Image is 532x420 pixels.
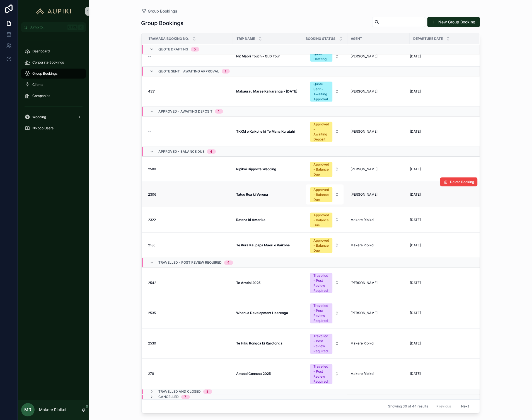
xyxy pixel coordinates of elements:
[306,270,344,296] a: Select Button
[351,281,378,285] span: [PERSON_NAME]
[148,341,230,346] a: 2530
[32,60,64,65] span: Corporate Bookings
[351,311,407,315] a: [PERSON_NAME]
[236,192,268,196] strong: Tatuu Roa ki Verona
[314,273,329,293] div: Travelled - Post Review Required
[236,54,280,58] strong: NZ Māori Touch - QLD Tour
[351,54,407,59] a: [PERSON_NAME]
[236,311,288,315] strong: Whenua Development Haerenga
[351,311,378,315] span: [PERSON_NAME]
[306,49,344,64] button: Select Button
[351,372,374,376] span: Makere Ripikoi
[159,261,222,265] span: Travelled - Post Review Required
[306,37,336,41] span: Booking Status
[306,159,344,179] a: Select Button
[306,235,344,256] a: Select Button
[149,37,189,41] span: Tramada Booking No.
[410,218,421,222] span: [DATE]
[236,129,299,134] a: TKKM o Kaikohe ki Te Mana Kuratahi
[351,243,407,247] a: Makere Ripikoi
[194,47,196,52] div: 5
[32,71,57,76] span: Group Bookings
[306,119,344,144] button: Select Button
[351,218,407,222] a: Makere Ripikoi
[236,341,299,346] a: Te Hiku Rongoa ki Rarotonga
[314,364,329,384] div: Travelled - Post Review Required
[440,178,478,186] button: Delete Booking
[410,54,421,59] span: [DATE]
[306,331,344,356] a: Select Button
[351,89,378,94] span: [PERSON_NAME]
[306,235,344,255] button: Select Button
[236,243,299,247] a: Te Kura Kaupapa Maori o Kaikohe
[410,243,421,247] span: [DATE]
[413,37,443,41] span: Departure Date
[148,129,152,134] span: --
[148,8,178,14] span: Group Bookings
[306,79,344,104] button: Select Button
[236,192,299,197] a: Tatuu Roa ki Verona
[32,82,43,87] span: Clients
[351,54,378,59] span: [PERSON_NAME]
[236,89,299,94] a: Makaurau Marae Kaikaranga - [DATE]
[306,210,344,230] button: Select Button
[141,8,178,14] a: Group Bookings
[67,25,78,30] span: Ctrl
[314,213,329,228] div: Approved - Balance Due
[410,281,473,285] a: [DATE]
[79,25,83,30] span: K
[410,167,473,171] a: [DATE]
[351,341,407,346] a: Makere Ripikoi
[21,57,86,67] a: Corporate Bookings
[306,79,344,104] a: Select Button
[148,192,156,197] span: 2306
[410,311,473,315] a: [DATE]
[236,281,299,285] a: Te Aratini 2025
[236,372,271,376] strong: Amotai Connect 2025
[410,192,473,197] a: [DATE]
[410,341,473,346] a: [DATE]
[306,184,344,205] a: Select Button
[159,149,205,154] span: Approved - Balance Due
[306,159,344,179] button: Select Button
[21,69,86,79] a: Group Bookings
[148,372,154,376] span: 278
[351,129,407,134] a: [PERSON_NAME]
[210,149,212,154] div: 4
[306,210,344,230] a: Select Button
[21,123,86,133] a: Noloco Users
[21,112,86,122] a: Wedding
[236,54,299,59] a: NZ Māori Touch - QLD Tour
[148,281,156,285] span: 2542
[148,311,156,315] span: 2535
[427,17,480,27] a: New Group Booking
[236,281,261,285] strong: Te Aratini 2025
[351,218,374,222] span: Makere Ripikoi
[148,54,230,59] a: --
[351,192,407,197] a: [PERSON_NAME]
[21,80,86,90] a: Clients
[218,109,220,114] div: 1
[21,46,86,56] a: Dashboard
[410,167,421,171] span: [DATE]
[306,119,344,144] a: Select Button
[314,82,329,102] div: Quote Sent - Awaiting Approval
[351,129,378,134] span: [PERSON_NAME]
[148,167,156,171] span: 2580
[32,94,50,98] span: Companies
[410,89,473,94] a: [DATE]
[159,47,188,52] span: Quote Drafting
[351,167,378,171] span: [PERSON_NAME]
[237,37,255,41] span: Trip Name
[351,372,407,376] a: Makere Ripikoi
[148,372,230,376] a: 278
[148,167,230,171] a: 2580
[236,218,266,222] strong: Ratana ki Amerika
[351,341,374,346] span: Makere Ripikoi
[236,167,299,171] a: Ripikoi Hippolite Wedding
[306,270,344,295] button: Select Button
[148,281,230,285] a: 2542
[148,218,230,222] a: 2322
[33,7,74,16] img: App logo
[148,89,156,94] span: 4331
